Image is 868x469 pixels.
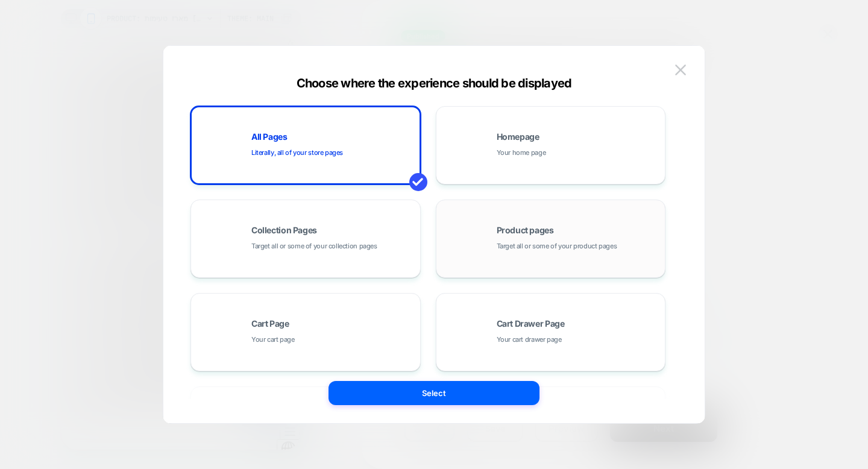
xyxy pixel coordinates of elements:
span: Homepage [497,133,539,141]
span: Cart Drawer Page [497,319,565,328]
div: Choose where the experience should be displayed [163,76,705,90]
img: close [675,65,686,75]
button: Select [329,381,539,405]
span: Product pages [497,226,554,234]
button: Menu [218,387,239,401]
span: Your home page [497,147,546,159]
span: Your cart drawer page [497,334,562,345]
span: Target all or some of your product pages [497,241,617,252]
